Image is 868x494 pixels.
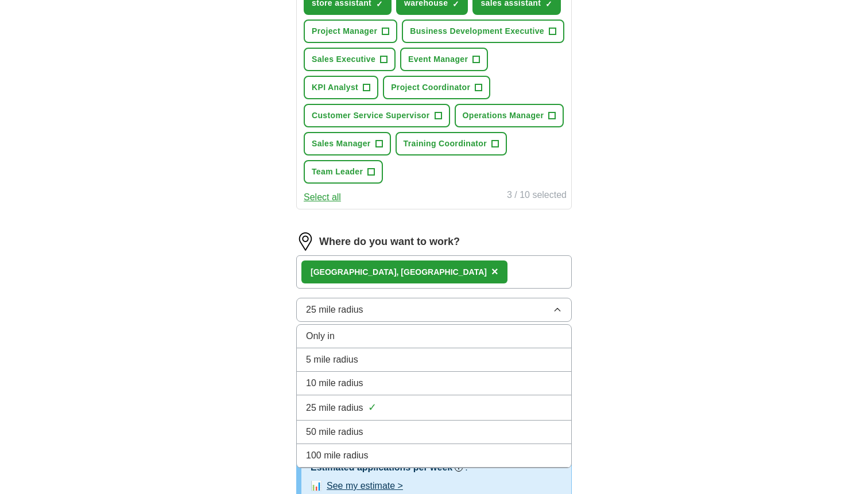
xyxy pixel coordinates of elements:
button: Business Development Executive [402,20,564,43]
img: location.png [296,232,315,251]
span: Only in [306,329,335,343]
button: 25 mile radius [296,298,572,322]
span: Event Manager [408,53,468,65]
span: 50 mile radius [306,425,363,439]
span: Business Development Executive [410,25,544,37]
span: Operations Manager [463,110,544,122]
span: × [491,265,498,278]
span: 📊 [311,479,322,493]
span: Project Coordinator [391,81,470,94]
button: Team Leader [304,160,383,184]
button: × [491,263,498,281]
div: 3 / 10 selected [507,188,567,204]
span: 10 mile radius [306,376,363,390]
div: [GEOGRAPHIC_DATA], [GEOGRAPHIC_DATA] [311,266,487,278]
span: Sales Manager [312,138,371,150]
button: Operations Manager [455,104,564,127]
span: Team Leader [312,166,363,178]
span: 100 mile radius [306,449,369,462]
button: Sales Manager [304,132,391,155]
button: Customer Service Supervisor [304,104,450,127]
span: ✓ [368,400,377,415]
span: 25 mile radius [306,303,363,317]
button: Event Manager [400,48,488,71]
span: Project Manager [312,25,377,37]
span: Sales Executive [312,53,375,65]
button: Project Coordinator [383,76,490,99]
button: Training Coordinator [396,132,507,155]
button: KPI Analyst [304,76,378,99]
span: 25 mile radius [306,401,363,415]
span: Customer Service Supervisor [312,110,430,122]
span: Training Coordinator [404,138,487,150]
button: Sales Executive [304,48,396,71]
label: Where do you want to work? [319,234,460,250]
button: Project Manager [304,20,397,43]
span: 5 mile radius [306,353,358,367]
span: KPI Analyst [312,81,358,94]
button: See my estimate > [327,479,403,493]
button: Select all [304,190,341,204]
